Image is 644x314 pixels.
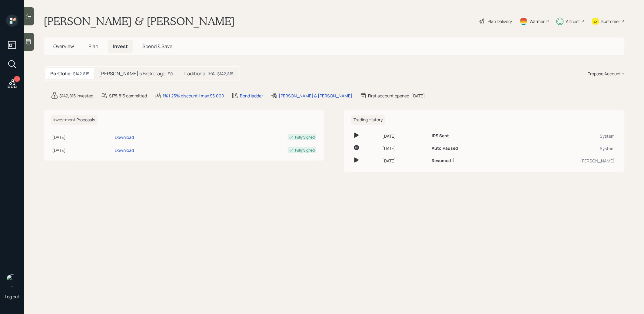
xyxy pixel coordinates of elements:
div: 1% | 25% discount | max $5,000 [163,93,224,99]
div: Warmer [530,18,545,25]
div: [DATE] [383,133,427,139]
div: $142,815 [73,70,89,77]
div: Propose Account + [588,70,625,77]
h5: Portfolio [50,71,71,77]
div: Plan Delivery [488,18,512,25]
span: Invest [113,43,128,50]
div: System [515,133,615,139]
div: First account opened: [DATE] [368,93,425,99]
div: [DATE] [383,145,427,152]
div: Log out [5,294,19,299]
h5: Traditional IRA [183,71,215,77]
h6: Trading History [351,115,385,125]
div: Altruist [566,18,580,25]
div: $142,815 invested [59,93,93,99]
h1: [PERSON_NAME] & [PERSON_NAME] [44,15,235,28]
span: Spend & Save [142,43,172,50]
div: [PERSON_NAME] [515,158,615,164]
img: treva-nostdahl-headshot.png [6,274,18,286]
div: Download [115,134,134,140]
div: $175,815 committed [109,93,147,99]
div: 10 [14,76,20,82]
div: System [515,145,615,152]
h6: IPS Sent [432,133,449,139]
div: Fully Signed [295,148,315,153]
div: $142,815 [217,70,234,77]
div: Fully Signed [295,135,315,140]
div: Bond ladder [240,93,263,99]
div: [DATE] [383,158,427,164]
h6: Investment Proposals [51,115,98,125]
span: Overview [53,43,74,50]
h6: Auto Paused [432,146,458,151]
div: [PERSON_NAME] & [PERSON_NAME] [279,93,352,99]
div: [DATE] [52,147,112,153]
h6: Resumed [432,158,451,163]
div: $0 [168,70,173,77]
span: Plan [88,43,98,50]
div: [DATE] [52,134,112,140]
div: Download [115,147,134,153]
div: Kustomer [602,18,620,25]
h5: [PERSON_NAME]'s Brokerage [99,71,165,77]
